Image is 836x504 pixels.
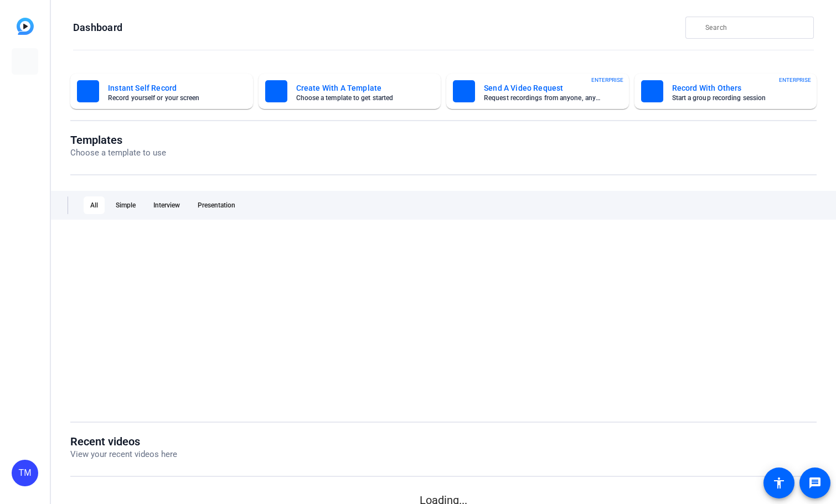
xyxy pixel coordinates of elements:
mat-card-subtitle: Choose a template to get started [296,95,417,101]
p: View your recent videos here [70,448,177,461]
mat-card-title: Record With Others [672,81,793,95]
input: Search [705,21,805,34]
mat-card-subtitle: Record yourself or your screen [108,95,229,101]
div: Interview [147,196,187,214]
button: Create With A TemplateChoose a template to get started [259,74,441,109]
mat-card-subtitle: Request recordings from anyone, anywhere [484,95,605,101]
mat-icon: message [808,476,822,490]
div: Presentation [191,196,242,214]
div: TM [12,460,38,486]
mat-card-title: Send A Video Request [484,81,605,95]
mat-card-subtitle: Start a group recording session [672,95,793,101]
p: Choose a template to use [70,147,166,159]
img: blue-gradient.svg [17,18,34,35]
button: Record With OthersStart a group recording sessionENTERPRISE [634,74,817,109]
div: Simple [109,196,142,214]
mat-icon: accessibility [772,476,786,490]
button: Instant Self RecordRecord yourself or your screen [70,74,253,109]
mat-card-title: Instant Self Record [108,81,229,95]
button: Send A Video RequestRequest recordings from anyone, anywhereENTERPRISE [446,74,629,109]
mat-card-title: Create With A Template [296,81,417,95]
h1: Templates [70,133,166,147]
span: ENTERPRISE [779,76,811,84]
span: ENTERPRISE [591,76,623,84]
h1: Recent videos [70,435,177,448]
h1: Dashboard [73,21,122,34]
div: All [84,196,105,214]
